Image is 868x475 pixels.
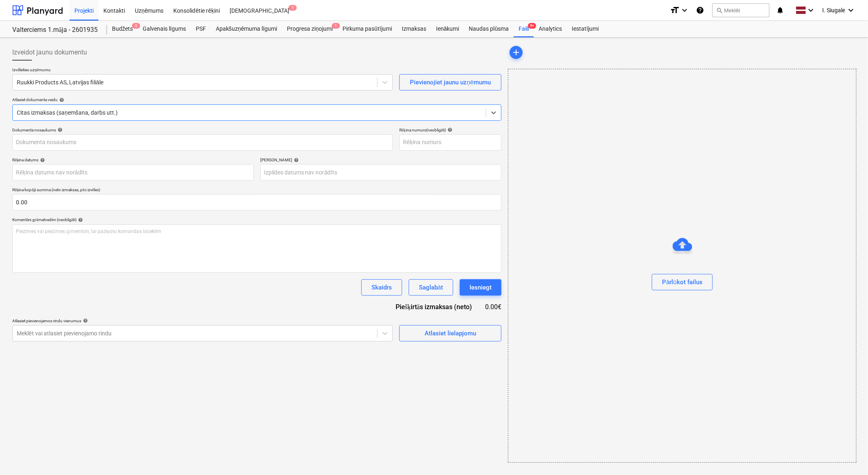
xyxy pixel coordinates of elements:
[191,21,211,37] a: PSF
[399,74,501,90] button: Pievienojiet jaunu uzņēmumu
[399,134,501,151] input: Rēķina numurs
[12,127,393,133] div: Dokumenta nosaukums
[534,21,567,37] a: Analytics
[12,318,393,323] div: Atlasiet pievienojamos rindu vienumus
[12,194,501,210] input: Rēķina kopējā summa (neto izmaksas, pēc izvēles)
[12,97,501,102] div: Atlasiet dokumenta veidu
[292,158,299,163] span: help
[81,318,88,323] span: help
[652,274,713,290] button: Pārlūkot failus
[470,282,492,293] div: Iesniegt
[776,5,784,15] i: notifications
[822,7,845,14] span: I. Siugale
[282,21,338,37] a: Progresa ziņojumi1
[260,164,502,181] input: Izpildes datums nav norādīts
[389,302,485,312] div: Piešķirtās izmaksas (neto)
[332,23,340,29] span: 1
[511,47,521,57] span: add
[399,127,501,133] div: Rēķina numurs (neobligāti)
[446,127,452,132] span: help
[12,164,254,181] input: Rēķina datums nav norādīts
[58,97,64,102] span: help
[409,279,453,296] button: Saglabāt
[371,282,392,293] div: Skaidrs
[38,158,45,163] span: help
[712,3,770,17] button: Meklēt
[289,5,297,11] span: 1
[567,21,604,37] a: Iestatījumi
[107,21,138,37] a: Budžets3
[425,328,476,339] div: Atlasiet lielapjomu
[397,21,431,37] a: Izmaksas
[827,436,868,475] iframe: Chat Widget
[508,69,857,463] div: Pārlūkot failus
[12,67,393,74] p: Izvēlieties uzņēmumu
[514,21,534,37] a: Faili9+
[696,5,704,15] i: Zināšanu pamats
[338,21,397,37] a: Pirkuma pasūtījumi
[528,23,536,29] span: 9+
[846,5,856,15] i: keyboard_arrow_down
[806,5,816,15] i: keyboard_arrow_down
[12,157,254,163] div: Rēķina datums
[410,77,491,88] div: Pievienojiet jaunu uzņēmumu
[680,5,689,15] i: keyboard_arrow_down
[211,21,282,37] a: Apakšuzņēmuma līgumi
[662,277,702,287] div: Pārlūkot failus
[282,21,338,37] div: Progresa ziņojumi
[138,21,191,37] a: Galvenais līgums
[12,134,393,151] input: Dokumenta nosaukums
[670,5,680,15] i: format_size
[56,127,63,132] span: help
[12,187,501,194] p: Rēķina kopējā summa (neto izmaksas, pēc izvēles)
[107,21,138,37] div: Budžets
[399,325,501,342] button: Atlasiet lielapjomu
[132,23,140,29] span: 3
[485,302,501,312] div: 0.00€
[419,282,443,293] div: Saglabāt
[431,21,464,37] a: Ienākumi
[361,279,402,296] button: Skaidrs
[12,47,87,57] span: Izveidot jaunu dokumentu
[12,217,501,222] div: Komentārs grāmatvedim (neobligāti)
[514,21,534,37] div: Faili
[12,26,97,34] div: Valterciems 1.māja - 2601935
[76,217,83,222] span: help
[260,157,502,163] div: [PERSON_NAME]
[464,21,514,37] a: Naudas plūsma
[716,7,723,14] span: search
[460,279,501,296] button: Iesniegt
